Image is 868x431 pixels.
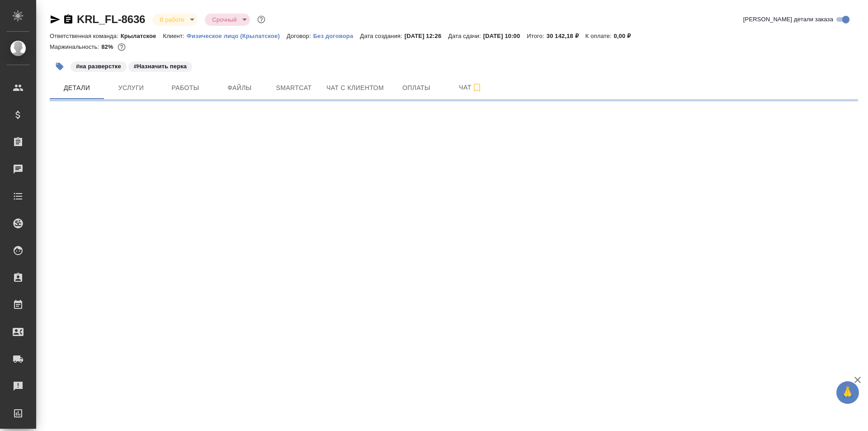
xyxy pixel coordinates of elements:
[585,33,614,39] p: К оплате:
[840,383,855,402] span: 🙏
[76,62,121,71] p: #на разверстке
[255,14,267,25] button: Доп статусы указывают на важность/срочность заказа
[164,82,207,94] span: Работы
[287,33,313,39] p: Договор:
[836,381,859,404] button: 🙏
[209,16,239,24] button: Срочный
[448,33,483,39] p: Дата сдачи:
[187,33,287,39] p: Физическое лицо (Крылатское)
[163,33,186,39] p: Клиент:
[134,62,187,71] p: #Назначить перка
[50,33,121,39] p: Ответственная команда:
[157,16,187,24] button: В работе
[547,33,585,39] p: 30 142,18 ₽
[127,62,193,70] span: Назначить перка
[101,43,115,50] p: 82%
[472,82,482,93] svg: Подписаться
[116,41,127,53] button: 4500.00 RUB;
[360,33,404,39] p: Дата создания:
[63,14,74,25] button: Скопировать ссылку
[50,43,101,50] p: Маржинальность:
[152,14,198,26] div: В работе
[50,14,61,25] button: Скопировать ссылку для ЯМессенджера
[205,14,250,26] div: В работе
[313,33,360,39] p: Без договора
[313,32,360,39] a: Без договора
[77,13,145,25] a: KRL_FL-8636
[55,82,99,94] span: Детали
[614,33,638,39] p: 0,00 ₽
[449,82,492,93] span: Чат
[326,82,384,94] span: Чат с клиентом
[50,57,70,76] button: Добавить тэг
[218,82,261,94] span: Файлы
[483,33,527,39] p: [DATE] 10:00
[187,32,287,39] a: Физическое лицо (Крылатское)
[527,33,546,39] p: Итого:
[121,33,163,39] p: Крылатское
[272,82,316,94] span: Smartcat
[109,82,153,94] span: Услуги
[395,82,438,94] span: Оплаты
[743,15,833,24] span: [PERSON_NAME] детали заказа
[405,33,448,39] p: [DATE] 12:26
[70,62,127,70] span: на разверстке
